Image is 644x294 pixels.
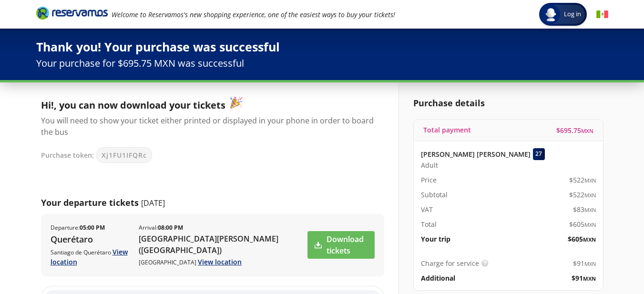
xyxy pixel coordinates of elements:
p: Subtotal [421,190,448,200]
p: Santiago de Querétaro [51,247,130,267]
p: [DATE] [141,197,165,209]
button: Español [596,9,608,20]
em: Welcome to Reservamos's new shopping experience, one of the easiest ways to buy your tickets! [112,10,395,19]
span: Xj1FU1IFQRc [102,150,147,160]
p: Purchase details [413,97,603,110]
p: [PERSON_NAME] [PERSON_NAME] [421,149,531,159]
p: Total payment [423,125,471,135]
p: Purchase token: [41,150,94,160]
span: $ 91 [573,258,596,268]
span: Log in [560,10,585,19]
span: $ 695.75 [556,125,593,135]
span: $ 605 [568,234,596,244]
p: Departure : [51,223,105,232]
p: Arrival : [139,223,183,232]
p: Price [421,175,437,185]
a: Download tickets [307,231,375,259]
p: Total [421,219,437,229]
small: MXN [583,275,596,282]
span: Adult [421,160,438,170]
p: Hi!, you can now download your tickets [41,97,375,112]
i: Brand Logo [36,6,108,20]
span: $ 522 [569,175,596,185]
p: You will need to show your ticket either printed or displayed in your phone in order to board the... [41,115,375,138]
small: MXN [581,127,593,134]
span: $ 83 [573,204,596,214]
span: $ 522 [569,190,596,200]
small: MXN [583,236,596,243]
b: 08:00 PM [158,223,183,232]
p: Your purchase for $695.75 MXN was successful [36,56,608,71]
p: VAT [421,204,433,214]
p: Your trip [421,234,450,244]
span: $ 91 [572,273,596,283]
span: $ 605 [569,219,596,229]
a: Brand Logo [36,6,108,23]
small: MXN [584,260,596,267]
div: 27 [533,148,545,160]
p: Thank you! Your purchase was successful [36,38,608,56]
a: View location [51,247,128,266]
p: [GEOGRAPHIC_DATA][PERSON_NAME] ([GEOGRAPHIC_DATA]) [139,233,306,256]
p: Additional [421,273,455,283]
p: Charge for service [421,258,479,268]
b: 05:00 PM [80,223,105,232]
p: Querétaro [51,233,130,246]
small: MXN [584,177,596,184]
p: Your departure tickets [41,196,139,209]
small: MXN [584,192,596,199]
p: [GEOGRAPHIC_DATA] [139,257,306,267]
a: View location [198,257,242,266]
small: MXN [584,221,596,228]
small: MXN [584,206,596,213]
